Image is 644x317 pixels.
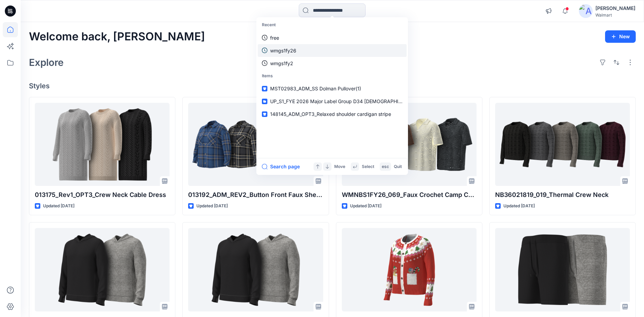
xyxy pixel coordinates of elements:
p: wmgs1fy2 [270,60,293,67]
p: NB36021819_019_Thermal Crew Neck [495,190,630,200]
a: wmgs1fy26 [258,44,407,57]
h2: Welcome back, [PERSON_NAME] [29,30,205,43]
p: Recent [258,19,407,31]
a: WMNBS1FY26_069_Faux Crochet Camp Collar [342,103,477,186]
p: 013175_Rev1_OPT3_Crew Neck Cable Dress [35,190,170,200]
p: esc [382,163,389,170]
button: Search page [262,162,300,171]
p: Updated [DATE] [350,202,381,210]
p: Updated [DATE] [196,202,228,210]
span: UP_S1_FYE 2026 Major Label Group D34 [DEMOGRAPHIC_DATA] SWEATERS [270,98,445,104]
a: wmgs1fy2 [258,57,407,70]
a: 148145_ADM_OPT3_Relaxed shoulder cardigan stripe [258,108,407,120]
a: MST02983_ADM_SS Dolman Pullover(1) [258,82,407,95]
a: WMFAS1FY26_028_REV3_ADM_Hoodie Sweater [35,228,170,311]
p: free [270,34,279,41]
img: avatar [579,4,593,18]
h4: Styles [29,82,636,90]
a: WMFAS1FY26_028_ADM_Hoodie Sweater [495,228,630,311]
p: Select [362,163,374,170]
p: Updated [DATE] [43,202,74,210]
div: [PERSON_NAME] [595,4,635,12]
a: NB36021819_019_Thermal Crew Neck [495,103,630,186]
a: 013192_ADM_REV2_Button Front Faux Shearling Shacket(2) [188,103,323,186]
p: Updated [DATE] [503,202,535,210]
span: 148145_ADM_OPT3_Relaxed shoulder cardigan stripe [270,111,391,117]
p: 013192_ADM_REV2_Button Front Faux Shearling Shacket(2) [188,190,323,200]
p: Items [258,70,407,82]
a: UP_S1_FYE 2026 Major Label Group D34 [DEMOGRAPHIC_DATA] SWEATERS [258,95,407,108]
a: free [258,31,407,44]
div: Walmart [595,12,635,18]
p: wmgs1fy26 [270,47,296,54]
a: XJ88669_ADM_Raglan Christmas Cardi [342,228,477,311]
p: Quit [394,163,402,170]
p: WMNBS1FY26_069_Faux Crochet Camp Collar [342,190,477,200]
button: New [605,30,636,43]
h2: Explore [29,57,64,68]
p: Move [334,163,345,170]
span: MST02983_ADM_SS Dolman Pullover(1) [270,86,361,91]
a: WMFAS1FY26_028_REV3_OPT2_ADM_Hoodie Sweater [188,228,323,311]
a: 013175_Rev1_OPT3_Crew Neck Cable Dress [35,103,170,186]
